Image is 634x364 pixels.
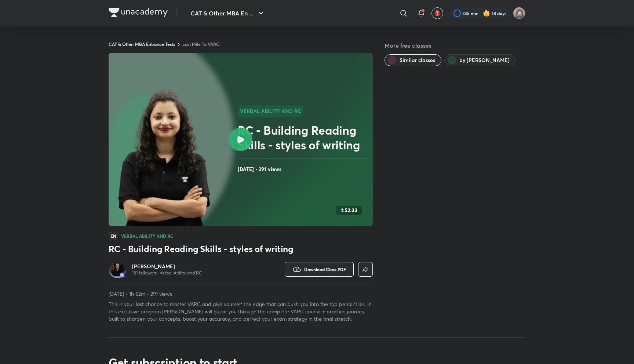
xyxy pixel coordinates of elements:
button: avatar [431,7,443,19]
p: This is your last chance to master VARC and give yourself the edge that can push you into the top... [109,301,373,323]
img: Company Logo [109,8,168,17]
img: Jarul Jangid [513,7,525,19]
p: [DATE] • 1h 52m • 291 views [109,290,373,298]
a: Company Logo [109,8,168,19]
h3: RC - Building Reading Skills - styles of writing [109,243,373,255]
span: Download Class PDF [304,266,346,272]
img: Avatar [110,262,125,277]
span: by Alpa Sharma [459,57,510,64]
h4: 1:52:33 [341,207,357,214]
h4: Verbal Ability and RC [121,234,174,238]
h4: [DATE] • 291 views [238,164,370,174]
h2: RC - Building Reading Skills - styles of writing [238,123,370,152]
a: [PERSON_NAME] [132,263,202,270]
button: Download Class PDF [285,262,354,277]
p: 181 followers • Verbal Ability and RC [132,270,202,276]
img: avatar [434,10,441,17]
a: Avatarbadge [109,261,126,278]
h5: More free classes [385,41,525,50]
span: Similar classes [400,57,435,64]
button: Similar classes [385,54,441,66]
button: CAT & Other MBA En ... [186,6,270,21]
img: streak [483,10,490,17]
a: CAT & Other MBA Entrance Tests [109,41,175,47]
img: badge [120,273,125,278]
span: EN [109,232,118,240]
a: Last Mile To VARC [182,41,219,47]
button: by Alpa Sharma [444,54,516,66]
